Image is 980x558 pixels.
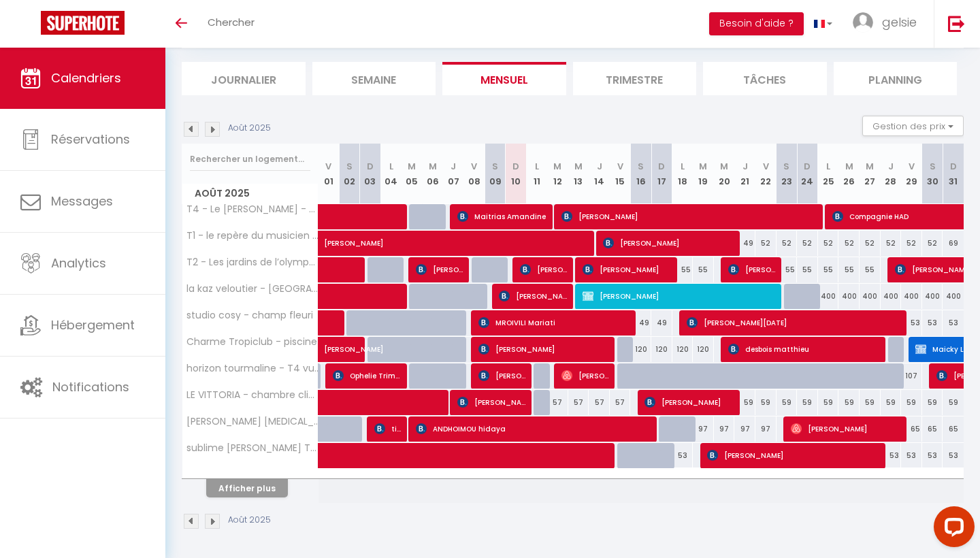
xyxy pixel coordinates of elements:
span: Réservations [51,131,130,148]
span: [PERSON_NAME] [561,363,610,389]
div: 97 [755,416,777,442]
span: Chercher [208,15,255,29]
div: 52 [777,231,798,256]
div: 55 [693,257,714,282]
span: studio cosy - champ fleuri [184,310,313,321]
th: 01 [318,144,340,204]
div: 52 [818,231,839,256]
span: sublime [PERSON_NAME] T2 tout confort, sécurisé, central [184,443,321,453]
th: 16 [630,144,651,204]
div: 52 [860,231,881,256]
th: 29 [901,144,922,204]
div: 52 [838,231,860,256]
div: 53 [881,443,902,468]
abbr: L [681,160,685,173]
abbr: L [389,160,393,173]
div: 57 [610,390,631,415]
abbr: S [930,160,936,173]
div: 59 [860,390,881,415]
div: 55 [838,257,860,282]
div: 57 [589,390,610,415]
div: 55 [797,257,818,282]
abbr: M [408,160,416,173]
div: 53 [901,443,922,468]
span: [PERSON_NAME] [791,416,903,442]
div: 53 [901,310,922,335]
th: 12 [547,144,568,204]
div: 120 [651,337,672,362]
img: Super Booking [41,11,125,35]
div: 400 [881,284,902,309]
span: [PERSON_NAME] [520,257,569,282]
div: 120 [630,337,651,362]
a: [PERSON_NAME] [318,231,340,257]
span: Charme Tropiclub - piscine [184,337,317,347]
abbr: S [783,160,789,173]
th: 14 [589,144,610,204]
abbr: D [367,160,374,173]
th: 02 [339,144,360,204]
abbr: V [909,160,915,173]
span: [PERSON_NAME] [416,257,465,282]
div: 59 [901,390,922,415]
th: 20 [714,144,735,204]
div: 59 [881,390,902,415]
abbr: L [826,160,830,173]
th: 11 [526,144,547,204]
p: Août 2025 [228,122,271,135]
span: T2 - Les jardins de l’olympe - 60m² [GEOGRAPHIC_DATA] [184,257,321,267]
div: 59 [838,390,860,415]
th: 26 [838,144,860,204]
input: Rechercher un logement... [190,147,310,171]
div: 400 [860,284,881,309]
abbr: M [699,160,707,173]
div: 400 [818,284,839,309]
abbr: L [535,160,539,173]
abbr: M [429,160,437,173]
abbr: S [638,160,644,173]
th: 22 [755,144,777,204]
div: 53 [943,443,964,468]
span: [PERSON_NAME] [478,363,527,389]
abbr: S [346,160,353,173]
span: [PERSON_NAME] [478,336,612,362]
div: 120 [672,337,693,362]
span: Ophelie Trimaille [333,363,403,389]
div: 52 [901,231,922,256]
span: desbois matthieu [728,336,883,362]
div: 400 [901,284,922,309]
th: 04 [380,144,402,204]
th: 07 [443,144,464,204]
span: [PERSON_NAME] [707,442,883,468]
abbr: M [720,160,728,173]
abbr: V [763,160,769,173]
div: 65 [901,416,922,442]
li: Journalier [182,62,306,95]
div: 59 [777,390,798,415]
li: Planning [834,62,958,95]
th: 05 [402,144,423,204]
span: Maitrias Amandine [457,203,549,229]
abbr: M [574,160,583,173]
span: horizon tourmaline - T4 vue mer [184,363,321,374]
th: 19 [693,144,714,204]
th: 03 [360,144,381,204]
div: 59 [818,390,839,415]
div: 97 [714,416,735,442]
div: 49 [630,310,651,335]
th: 06 [422,144,443,204]
div: 120 [693,337,714,362]
th: 08 [464,144,485,204]
abbr: D [950,160,957,173]
div: 55 [860,257,881,282]
li: Trimestre [573,62,697,95]
span: [PERSON_NAME] [583,257,674,282]
div: 59 [943,390,964,415]
abbr: J [742,160,748,173]
p: Août 2025 [228,514,271,527]
div: 53 [922,443,943,468]
div: 65 [922,416,943,442]
div: 57 [568,390,589,415]
span: T1 - le repère du musicien - 42m² [GEOGRAPHIC_DATA] [184,231,321,241]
